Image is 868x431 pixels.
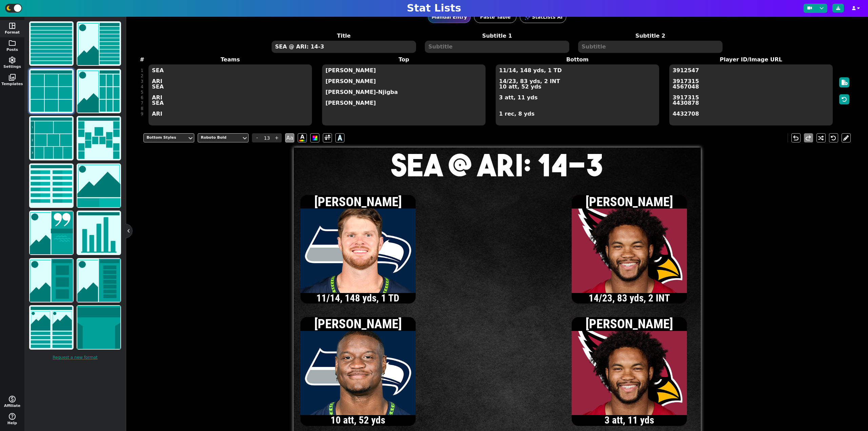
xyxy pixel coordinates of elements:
span: settings [8,56,16,64]
img: list with image [77,22,120,65]
div: 5 [141,90,143,95]
span: 10 att, 52 yds [303,415,413,425]
span: undo [792,134,800,142]
div: 9 [141,111,143,117]
span: [PERSON_NAME] [314,316,402,331]
div: Roboto Bold [201,135,239,141]
label: Top [317,56,491,64]
button: StatLists AI [520,11,566,23]
span: 3 att, 11 yds [575,415,684,425]
div: Bottom Styles [146,135,184,141]
button: Manual Entry [428,11,471,23]
img: tier [30,117,73,160]
textarea: SEA @ ARI: 14-3 [272,41,416,53]
a: Request a new format [28,351,122,364]
span: + [272,133,282,142]
img: scores [30,164,73,207]
span: [PERSON_NAME] [314,194,402,209]
img: lineup [77,259,120,302]
span: space_dashboard [8,22,16,30]
textarea: SEA ARI SEA ARI SEA ARI [149,64,312,125]
span: folder [8,39,16,47]
div: 4 [141,84,143,90]
button: Paste Table [474,11,516,23]
img: comparison [30,306,73,349]
button: redo [804,133,813,142]
div: 8 [141,106,143,111]
textarea: 3912547 3917315 4567048 3917315 4430878 4432708 [669,64,833,125]
label: # [140,56,144,64]
textarea: [PERSON_NAME] [PERSON_NAME] [PERSON_NAME]-Njigba [PERSON_NAME] [322,64,486,125]
h1: SEA @ ARI: 14-3 [294,150,701,180]
div: 2 [141,73,143,79]
img: grid with image [77,70,120,113]
span: [PERSON_NAME] [586,194,673,209]
div: 1 [141,68,143,73]
img: grid [30,70,73,113]
label: Player ID/Image URL [664,56,838,64]
span: help [8,412,16,420]
span: 11/14, 148 yds, 1 TD [303,293,413,303]
span: redo [804,134,812,142]
span: Aa [285,133,294,142]
span: 14/23, 83 yds, 2 INT [575,293,684,303]
label: Title [267,32,420,40]
label: Bottom [491,56,664,64]
img: bracket [77,117,120,160]
span: A [338,132,342,143]
div: 6 [141,95,143,100]
div: 7 [141,100,143,106]
img: matchup [77,164,120,207]
label: Teams [143,56,317,64]
label: Subtitle 1 [420,32,574,40]
span: [PERSON_NAME] [586,316,673,331]
img: chart [77,211,120,254]
span: - [252,133,262,142]
textarea: 11/14, 148 yds, 1 TD 14/23, 83 yds, 2 INT 10 att, 52 yds 3 att, 11 yds 1 rec, 8 yds [496,64,659,125]
img: highlight [30,259,73,302]
img: news/quote [30,211,73,254]
span: monetization_on [8,395,16,403]
span: photo_library [8,73,16,81]
h1: Stat Lists [407,2,461,14]
div: 3 [141,79,143,84]
button: undo [791,133,801,142]
img: list [30,22,73,65]
img: jersey [77,306,120,349]
label: Subtitle 2 [574,32,727,40]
